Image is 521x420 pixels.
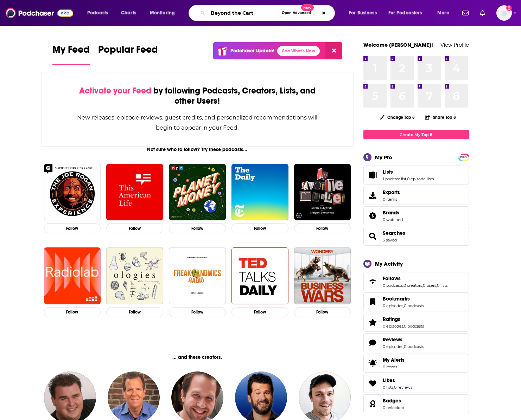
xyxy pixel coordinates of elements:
[383,230,405,236] span: Searches
[383,275,401,282] span: Follows
[383,283,403,288] a: 0 podcasts
[116,7,140,19] a: Charts
[496,5,512,21] img: User Profile
[459,7,471,19] a: Show notifications dropdown
[231,247,288,304] img: TED Talks Daily
[106,247,163,304] img: Ologies with Alie Ward
[344,7,386,19] button: open menu
[363,374,469,393] span: Likes
[106,223,163,233] button: Follow
[87,8,108,18] span: Podcasts
[406,176,407,181] span: ,
[437,8,449,18] span: More
[363,186,469,205] a: Exports
[383,217,403,222] a: 0 watched
[383,357,405,363] span: My Alerts
[383,209,399,216] span: Brands
[363,130,469,139] a: Create My Top 8
[375,260,403,267] div: My Activity
[231,164,288,221] a: The Daily
[404,303,424,308] a: 0 podcasts
[404,283,422,288] a: 0 creators
[169,247,226,304] img: Freakonomics Radio
[279,9,314,17] button: Open AdvancedNew
[383,296,424,302] a: Bookmarks
[440,41,469,48] a: View Profile
[383,197,400,202] span: 0 items
[41,147,354,153] div: Not sure who to follow? Try these podcasts...
[383,303,403,308] a: 0 episodes
[150,8,175,18] span: Monitoring
[169,307,226,317] button: Follow
[98,44,158,65] a: Popular Feed
[403,303,404,308] span: ,
[383,169,393,175] span: Lists
[375,154,392,161] div: My Pro
[496,5,512,21] span: Logged in as danikarchmer
[349,8,377,18] span: For Business
[230,48,274,54] p: Podchaser Update!
[363,333,469,352] span: Reviews
[422,283,423,288] span: ,
[383,336,424,343] a: Reviews
[394,385,412,390] a: 0 reviews
[169,223,226,233] button: Follow
[121,8,136,18] span: Charts
[106,164,163,221] a: This American Life
[383,296,410,302] span: Bookmarks
[383,344,403,349] a: 0 episodes
[383,377,395,383] span: Likes
[383,364,405,369] span: 0 items
[403,283,404,288] span: ,
[41,354,354,360] div: ... and these creators.
[383,385,393,390] a: 0 lists
[44,164,101,221] a: The Joe Rogan Experience
[366,379,380,388] a: Likes
[366,190,380,200] span: Exports
[82,7,117,19] button: open menu
[423,283,436,288] a: 0 users
[383,275,447,282] a: Follows
[44,307,101,317] button: Follow
[294,164,351,221] a: My Favorite Murder with Karen Kilgariff and Georgia Hardstark
[231,223,288,233] button: Follow
[376,113,419,122] button: Change Top 8
[294,223,351,233] button: Follow
[383,176,406,181] a: 1 podcast list
[459,155,468,160] span: PRO
[44,247,101,304] img: Radiolab
[366,211,380,221] a: Brands
[366,170,380,180] a: Lists
[363,227,469,246] span: Searches
[383,398,401,404] span: Badges
[383,405,404,410] a: 0 unlocked
[363,41,433,48] a: Welcome [PERSON_NAME]!
[366,231,380,241] a: Searches
[294,307,351,317] button: Follow
[282,11,311,15] span: Open Advanced
[195,5,342,21] div: Search podcasts, credits, & more...
[384,7,432,19] button: open menu
[6,6,73,20] img: Podchaser - Follow, Share and Rate Podcasts
[383,398,404,404] a: Badges
[403,344,404,349] span: ,
[52,44,90,60] span: My Feed
[366,358,380,368] span: My Alerts
[366,317,380,327] a: Ratings
[425,110,456,124] button: Share Top 8
[363,166,469,185] span: Lists
[106,307,163,317] button: Follow
[506,5,512,11] svg: Add a profile image
[294,247,351,304] img: Business Wars
[388,8,422,18] span: For Podcasters
[208,7,279,19] input: Search podcasts, credits, & more...
[459,154,468,160] a: PRO
[404,344,424,349] a: 0 podcasts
